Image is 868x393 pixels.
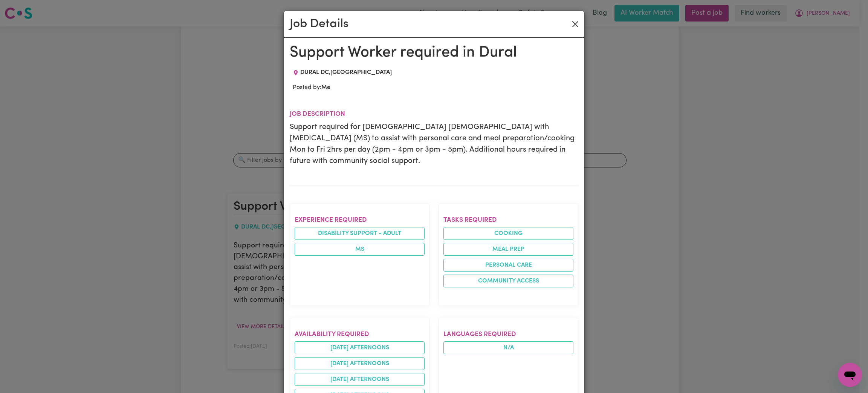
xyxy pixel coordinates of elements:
li: Disability support - Adult [295,227,425,240]
p: Support required for [DEMOGRAPHIC_DATA] [DEMOGRAPHIC_DATA] with [MEDICAL_DATA] (MS) to assist wit... [290,121,578,167]
div: Job location: DURAL DC, New South Wales [290,68,395,77]
h2: Job description [290,110,578,118]
iframe: Button to launch messaging window, conversation in progress [838,363,862,387]
h1: Support Worker required in Dural [290,44,578,62]
h2: Experience required [295,216,425,224]
li: Personal care [443,259,573,272]
h2: Languages required [443,330,573,338]
h2: Availability required [295,330,425,338]
button: Close [569,18,581,30]
h2: Job Details [290,17,348,31]
li: Cooking [443,227,573,240]
li: Community access [443,275,573,287]
li: MS [295,243,425,256]
span: Posted by: [293,84,330,91]
li: [DATE] afternoons [295,357,425,370]
li: [DATE] afternoons [295,373,425,386]
b: Me [321,84,330,91]
span: N/A [443,341,573,354]
span: DURAL DC , [GEOGRAPHIC_DATA] [300,69,392,75]
h2: Tasks required [443,216,573,224]
li: [DATE] afternoons [295,341,425,354]
li: Meal prep [443,243,573,256]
